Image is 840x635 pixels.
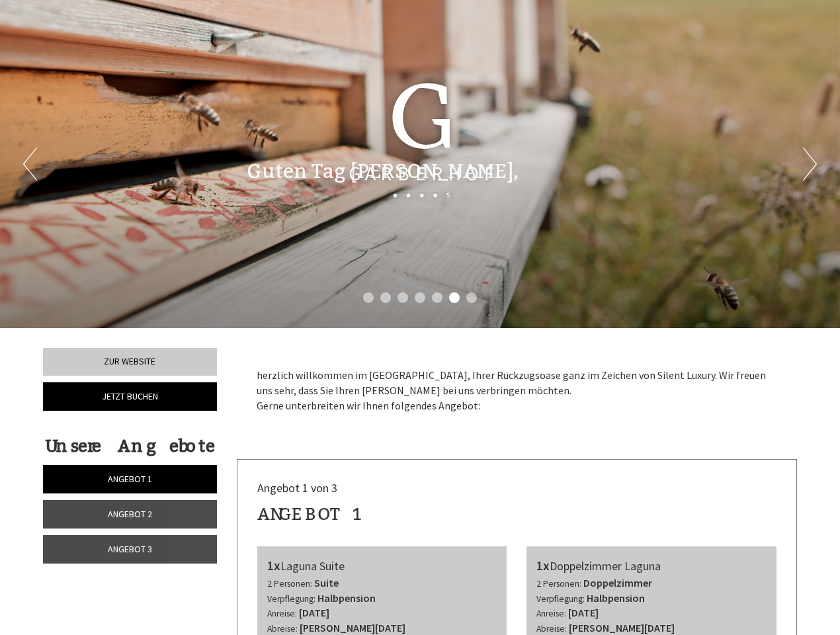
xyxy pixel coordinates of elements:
div: Unsere Angebote [43,434,217,458]
span: Angebot 1 von 3 [257,480,337,495]
h1: Guten Tag [PERSON_NAME], [247,161,519,183]
div: Doppelzimmer Laguna [536,556,767,575]
small: Anreise: [267,608,297,619]
b: [DATE] [299,606,329,619]
a: Zur Website [43,348,217,376]
small: Verpflegung: [267,593,315,605]
span: Angebot 1 [108,473,152,485]
small: Abreise: [267,623,298,634]
small: Anreise: [536,608,566,619]
small: 2 Personen: [267,578,312,589]
div: Laguna Suite [267,556,497,575]
b: [DATE] [568,606,599,619]
small: Abreise: [536,623,567,634]
b: 1x [267,557,280,573]
a: Jetzt buchen [43,382,217,411]
b: Suite [314,576,339,589]
small: Verpflegung: [536,593,585,605]
p: herzlich willkommen im [GEOGRAPHIC_DATA], Ihrer Rückzugsoase ganz im Zeichen von Silent Luxury. W... [257,368,778,413]
span: Angebot 2 [108,508,152,520]
b: [PERSON_NAME][DATE] [569,621,675,634]
small: 2 Personen: [536,578,581,589]
div: Angebot 1 [257,502,364,527]
b: Halbpension [587,591,645,605]
b: [PERSON_NAME][DATE] [300,621,405,634]
b: 1x [536,557,550,573]
b: Doppelzimmer [583,576,652,589]
b: Halbpension [317,591,376,605]
span: Angebot 3 [108,543,152,555]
